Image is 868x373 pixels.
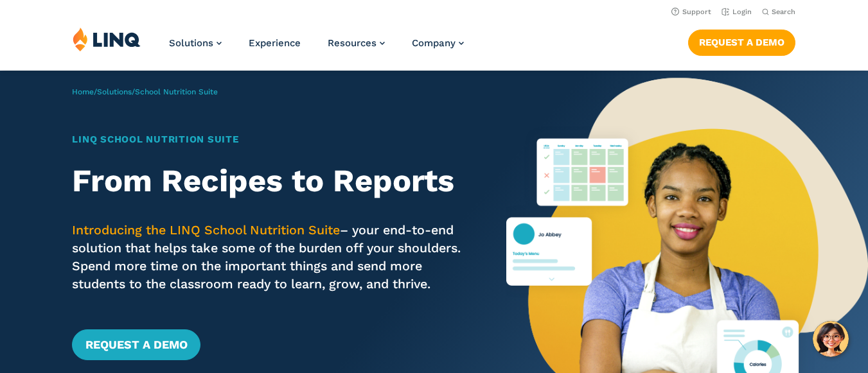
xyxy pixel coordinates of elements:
a: Support [671,8,711,16]
h2: From Recipes to Reports [72,163,470,199]
a: Solutions [169,37,222,49]
span: School Nutrition Suite [135,87,218,96]
button: Open Search Bar [762,7,795,17]
p: – your end-to-end solution that helps take some of the burden off your shoulders. Spend more time... [72,221,470,294]
a: Solutions [97,87,132,96]
button: Hello, have a question? Let’s chat. [813,321,849,357]
nav: Button Navigation [688,27,795,55]
span: Resources [328,37,376,49]
span: Introducing the LINQ School Nutrition Suite [72,223,340,238]
a: Company [412,37,464,49]
a: Experience [249,37,301,49]
a: Login [722,8,752,16]
span: Search [772,8,795,16]
nav: Primary Navigation [169,27,464,69]
a: Request a Demo [688,30,795,55]
span: Solutions [169,37,213,49]
a: Resources [328,37,385,49]
h1: LINQ School Nutrition Suite [72,132,470,147]
a: Request a Demo [72,329,200,360]
span: Company [412,37,456,49]
img: LINQ | K‑12 Software [73,27,141,51]
span: / / [72,87,218,96]
a: Home [72,87,94,96]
